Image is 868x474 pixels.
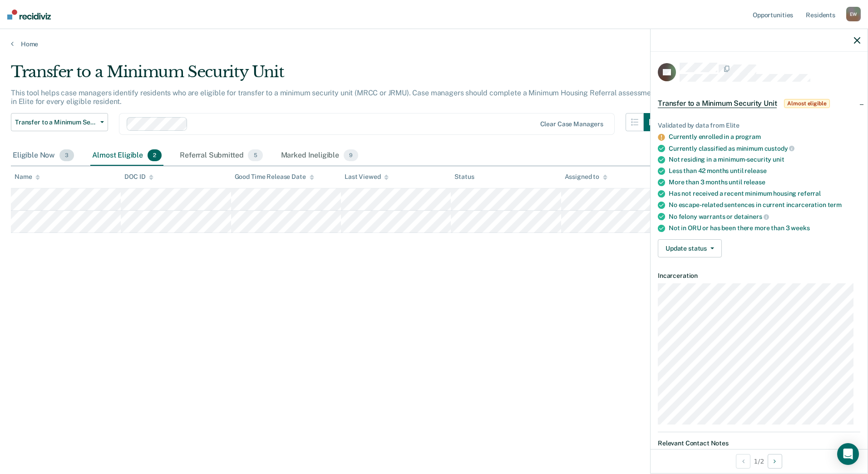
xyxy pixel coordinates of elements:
[773,156,784,163] span: unit
[15,118,97,126] span: Transfer to a Minimum Security Unit
[669,224,860,232] div: Not in ORU or has been there more than 3
[784,99,829,108] span: Almost eligible
[798,190,821,197] span: referral
[658,272,860,280] dt: Incarceration
[565,173,607,181] div: Assigned to
[15,173,40,181] div: Name
[11,63,662,89] div: Transfer to a Minimum Security Unit
[344,149,358,161] span: 9
[669,144,860,153] div: Currently classified as minimum
[124,173,153,181] div: DOC ID
[744,178,765,186] span: release
[11,89,658,106] p: This tool helps case managers identify residents who are eligible for transfer to a minimum secur...
[669,190,860,197] div: Has not received a recent minimum housing
[658,239,722,257] button: Update status
[248,149,262,161] span: 5
[734,213,769,220] span: detainers
[235,173,314,181] div: Good Time Release Date
[59,149,74,161] span: 3
[658,122,860,129] div: Validated by data from Elite
[768,454,782,469] button: Next Opportunity
[345,173,389,181] div: Last Viewed
[791,224,809,232] span: weeks
[736,454,750,469] button: Previous Opportunity
[651,449,868,473] div: 1 / 2
[764,145,795,152] span: custody
[178,146,264,166] div: Referral Submitted
[11,146,76,166] div: Eligible Now
[846,7,861,21] div: E W
[651,89,868,118] div: Transfer to a Minimum Security UnitAlmost eligible
[7,10,51,20] img: Recidiviz
[454,173,474,181] div: Status
[669,133,860,141] div: Currently enrolled in a program
[90,146,163,166] div: Almost Eligible
[658,439,860,447] dt: Relevant Contact Notes
[279,146,360,166] div: Marked Ineligible
[669,167,860,175] div: Less than 42 months until
[745,167,766,174] span: release
[669,178,860,186] div: More than 3 months until
[669,212,860,221] div: No felony warrants or
[837,443,859,465] div: Open Intercom Messenger
[658,99,777,108] span: Transfer to a Minimum Security Unit
[669,156,860,163] div: Not residing in a minimum-security
[669,201,860,209] div: No escape-related sentences in current incarceration
[828,201,842,208] span: term
[11,40,857,48] a: Home
[540,120,603,128] div: Clear case managers
[148,149,162,161] span: 2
